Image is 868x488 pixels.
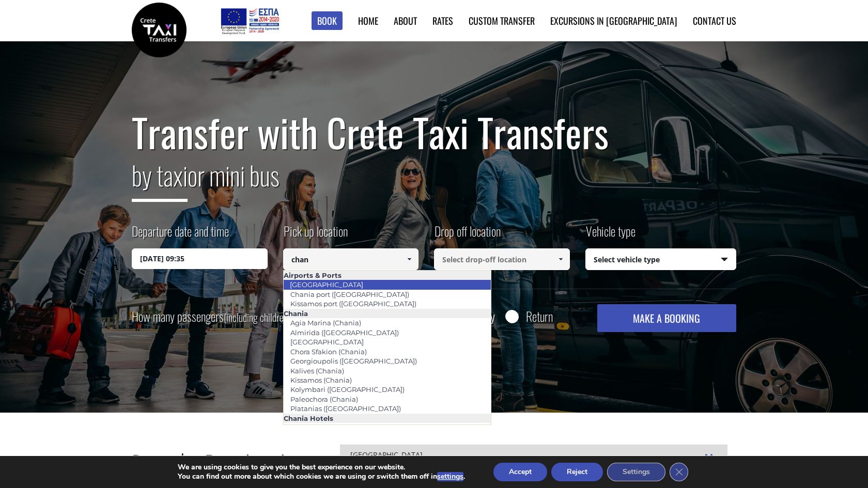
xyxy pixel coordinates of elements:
[434,222,501,248] label: Drop off location
[132,154,736,210] h2: or mini bus
[284,335,370,349] a: [GEOGRAPHIC_DATA]
[283,248,419,270] input: Select pickup location
[132,111,736,154] h1: Transfer with Crete Taxi Transfers
[394,14,417,27] a: About
[284,364,351,378] a: Kalives (Chania)
[670,463,688,481] button: Close GDPR Cookie Banner
[178,472,465,481] p: You can find out more about which cookies we are using or switch them off in .
[284,401,408,416] a: Platanias ([GEOGRAPHIC_DATA])
[284,344,374,359] a: Chora Sfakion (Chania)
[178,463,465,472] p: We are using cookies to give you the best experience on our website.
[284,354,424,368] a: Georgioupolis ([GEOGRAPHIC_DATA])
[132,3,187,57] img: Crete Taxi Transfers | Safe Taxi Transfer Services from to Heraklion Airport, Chania Airport, Ret...
[607,463,665,481] button: Settings
[284,392,365,406] a: Paleochora (Chania)
[224,309,290,325] small: (including children)
[552,248,569,270] a: Show All Items
[219,5,281,36] img: e-bannersEUERDF180X90.jpg
[284,309,491,318] li: Chania
[284,287,416,302] a: Chania port ([GEOGRAPHIC_DATA])
[493,463,547,481] button: Accept
[132,155,188,202] span: by taxi
[284,296,423,311] a: Kissamos port ([GEOGRAPHIC_DATA])
[283,277,370,292] a: [GEOGRAPHIC_DATA]
[526,310,553,323] label: Return
[284,325,406,340] a: Almirida ([GEOGRAPHIC_DATA])
[284,373,359,387] a: Kissamos (Chania)
[460,310,495,323] label: One way
[551,463,603,481] button: Reject
[585,222,636,248] label: Vehicle type
[469,14,535,27] a: Custom Transfer
[132,222,229,248] label: Departure date and time
[550,14,677,27] a: Excursions in [GEOGRAPHIC_DATA]
[358,14,378,27] a: Home
[284,382,411,397] a: Kolymbari ([GEOGRAPHIC_DATA])
[586,249,736,271] span: Select vehicle type
[284,271,491,280] li: Airports & Ports
[284,316,368,330] a: Agia Marina (Chania)
[693,14,736,27] a: Contact us
[432,14,453,27] a: Rates
[597,304,736,332] button: MAKE A BOOKING
[312,11,343,30] a: Book
[434,248,570,270] input: Select drop-off location
[401,248,418,270] a: Show All Items
[284,414,491,423] li: Chania Hotels
[437,472,463,481] button: settings
[283,222,348,248] label: Pick up location
[132,304,296,329] label: How many passengers ?
[132,23,187,34] a: Crete Taxi Transfers | Safe Taxi Transfer Services from to Heraklion Airport, Chania Airport, Ret...
[340,444,727,467] div: [GEOGRAPHIC_DATA]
